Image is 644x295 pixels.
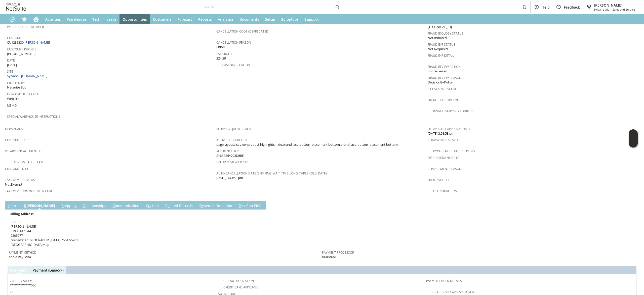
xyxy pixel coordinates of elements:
a: Analytics [215,14,236,24]
span: Tech [92,17,100,22]
a: Use Address V2 [433,189,458,193]
div: Billing Address [9,211,320,217]
a: Customer Phone# [7,47,36,51]
a: Customer Type [5,138,29,142]
span: e [168,203,170,208]
span: Apple Pay: Visa [9,255,31,259]
a: Fraud Review Error [216,160,248,164]
span: Help [542,5,550,10]
a: Related Records [164,203,194,209]
span: B [24,203,26,208]
a: Fraud Review Action [428,65,461,69]
span: [PERSON_NAME] [594,3,635,8]
a: Department [5,127,25,131]
a: Forecast [175,14,195,24]
a: Relationships [82,203,107,209]
a: Delay Auto-Approval Until [428,127,471,131]
span: Leads [106,17,116,22]
a: Fraud E4F Detail [428,53,454,58]
span: Other [216,45,225,49]
span: S [62,203,64,208]
a: CSC [10,290,16,294]
span: C [113,203,115,208]
span: R [83,203,86,208]
a: Replacement reason [428,167,461,171]
span: [PERSON_NAME] 3793 FM 1844 2305277 Gladewater [GEOGRAPHIC_DATA] 75647-5901 [GEOGRAPHIC_DATA] [11,224,78,247]
span: [PHONE_NUMBER] [7,51,35,56]
a: Communication [111,203,141,209]
a: Site [7,69,13,74]
a: Documents [236,14,262,24]
a: Payment [10,268,26,273]
span: 224.29 [216,56,226,61]
a: Cancellation Reason [216,40,251,45]
a: Map [43,242,49,247]
span: NotExempt [5,182,22,187]
a: Chargeback Status [428,138,460,142]
span: DecisionByPolicy [428,80,453,85]
a: Order Source [428,178,450,182]
a: Bypass NetSuite Scripting [433,149,475,153]
span: Sales and Service [613,8,635,11]
a: Fraud Idology Status [428,31,463,36]
span: Documents [239,17,259,22]
span: Forecast [178,17,192,22]
a: Special Warehouse Instructions [7,114,60,119]
a: Tax Exemption Document URL [5,189,53,193]
span: Opportunities [123,17,147,22]
a: Customer Niche [5,167,31,171]
span: Warehouse [67,17,86,22]
span: Support [305,17,319,22]
span: P [239,203,241,208]
span: u [148,203,150,208]
a: Opportunities [119,14,150,24]
a: Payment Method [9,250,36,255]
span: Customers [153,17,172,22]
a: Credit Card # [10,279,32,283]
span: Not Required [428,47,448,51]
span: [DATE] [7,63,17,67]
a: Created By [7,81,25,85]
a: Customer [7,36,23,40]
span: a [12,268,14,273]
span: Feedback [564,5,580,10]
span: - [611,8,612,11]
span: Reports [198,17,212,22]
a: System Information [198,203,233,209]
span: Oracle Guided Learning Widget. To move around, please hold and drag [629,139,638,148]
a: Auto Cancellation Date (shipping_wait_time_long_threshold_date) [216,171,327,175]
a: Recent Records [6,14,18,24]
span: Sylvane Old [594,8,610,11]
a: Date [7,58,15,63]
span: I [8,203,9,208]
div: Shortcuts [18,14,30,24]
a: How Order Received [7,92,39,96]
a: Est Profit [216,52,232,56]
span: m [38,268,42,273]
span: SY68B354793D6BE [216,153,244,158]
svg: logo [6,4,26,11]
a: Activities [42,14,64,24]
svg: Search [334,4,340,10]
span: Activities [45,17,61,22]
a: Support [302,14,322,24]
a: Payment Hold Details [426,279,462,283]
a: Business Sales Team [11,160,44,164]
a: Customers [150,14,175,24]
img: Unchecked [9,275,13,279]
span: Setup [265,17,275,22]
a: Sift Science Score [428,87,457,91]
a: CU1238330 [PERSON_NAME] [7,40,51,45]
a: Invalid Shipping Address [433,109,473,113]
a: Tax Exempt Status [5,178,35,182]
span: Braintree [322,255,336,259]
a: Warehouse [64,14,89,24]
a: Fraud E4F Status [428,42,455,47]
a: Disbursement Date [428,156,459,160]
iframe: Click here to launch Oracle Guided Learning Help Panel [629,129,638,147]
a: Shipping [60,203,78,209]
span: y [201,203,203,208]
a: Pick Run Picks [237,203,264,209]
svg: Shortcuts [21,16,27,22]
a: Get Authorization [223,279,254,283]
